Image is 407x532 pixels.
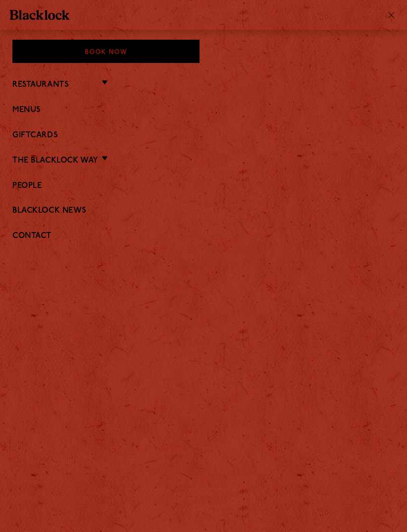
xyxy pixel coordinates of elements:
[12,40,200,63] div: Book Now
[12,206,395,216] a: Blacklock News
[12,80,68,90] a: Restaurants
[12,156,98,166] a: The Blacklock Way
[12,106,395,115] a: Menus
[12,181,395,191] a: People
[10,10,69,20] img: BL_Textured_Logo-footer-cropped.svg
[12,232,395,241] a: Contact
[12,131,395,140] a: Giftcards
